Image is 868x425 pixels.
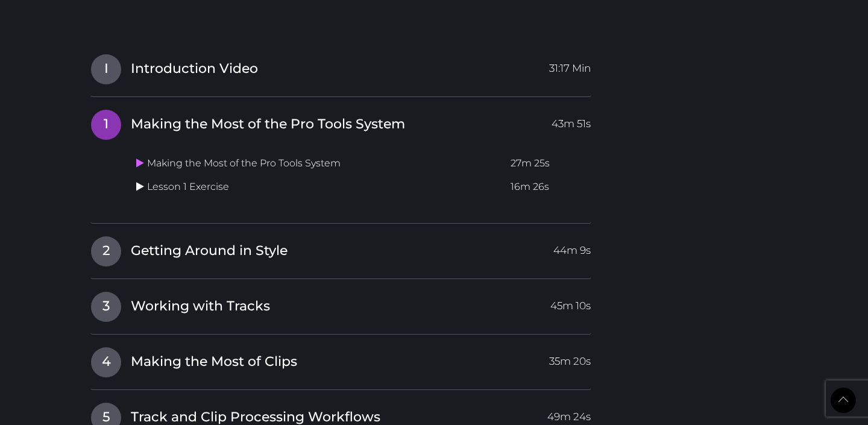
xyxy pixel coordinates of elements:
a: IIntroduction Video31:17 Min [90,54,591,79]
td: 27m 25s [506,152,591,175]
a: 3Working with Tracks45m 10s [90,291,591,316]
span: Making the Most of Clips [131,353,297,371]
a: 1Making the Most of the Pro Tools System43m 51s [90,109,591,134]
span: 49m 24s [547,403,591,424]
a: 4Making the Most of Clips35m 20s [90,347,591,372]
span: 2 [91,236,121,266]
span: I [91,54,121,84]
td: 16m 26s [506,175,591,199]
span: Getting Around in Style [131,242,288,260]
a: 2Getting Around in Style44m 9s [90,236,591,261]
span: Making the Most of the Pro Tools System [131,115,405,134]
span: 43m 51s [552,110,591,131]
span: 4 [91,347,121,377]
td: Making the Most of the Pro Tools System [131,152,506,175]
span: 35m 20s [549,347,591,369]
span: 45m 10s [550,292,591,313]
span: Working with Tracks [131,297,270,316]
span: 44m 9s [553,236,591,258]
a: Back to Top [831,388,856,413]
td: Lesson 1 Exercise [131,175,506,199]
span: 31:17 Min [549,54,591,76]
span: 1 [91,110,121,140]
span: 3 [91,292,121,322]
span: Introduction Video [131,60,258,78]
